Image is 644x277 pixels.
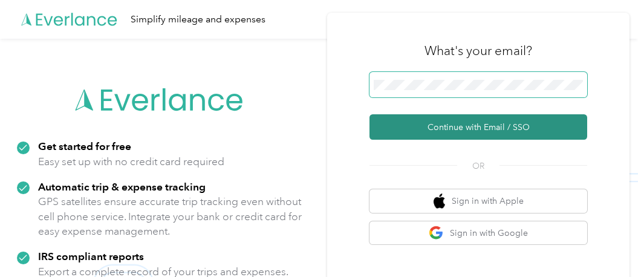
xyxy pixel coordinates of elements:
[38,194,302,239] p: GPS satellites ensure accurate trip tracking even without cell phone service. Integrate your bank...
[429,226,444,241] img: google logo
[369,189,587,213] button: apple logoSign in with Apple
[38,154,224,169] p: Easy set up with no credit card required
[38,250,144,262] strong: IRS compliant reports
[457,160,499,172] span: OR
[434,194,446,209] img: apple logo
[38,180,206,193] strong: Automatic trip & expense tracking
[369,114,587,140] button: Continue with Email / SSO
[131,12,265,27] div: Simplify mileage and expenses
[369,221,587,245] button: google logoSign in with Google
[424,42,532,59] h3: What's your email?
[38,140,131,152] strong: Get started for free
